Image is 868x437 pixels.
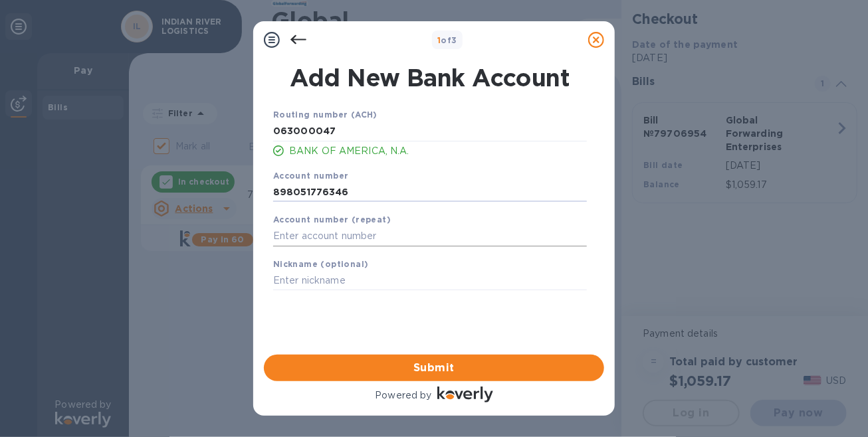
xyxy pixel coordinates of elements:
[273,182,587,202] input: Enter account number
[375,389,431,402] p: Powered by
[274,360,594,376] span: Submit
[437,35,441,45] span: 1
[264,355,604,381] button: Submit
[289,144,587,158] p: BANK OF AMERICA, N.A.
[273,226,587,246] input: Enter account number
[265,64,595,92] h1: Add New Bank Account
[437,387,493,402] img: Logo
[273,259,369,269] b: Nickname (optional)
[273,171,349,181] b: Account number
[273,215,391,224] b: Account number (repeat)
[273,271,587,291] input: Enter nickname
[437,35,457,45] b: of 3
[273,110,378,120] b: Routing number (ACH)
[273,122,587,141] input: Enter routing number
